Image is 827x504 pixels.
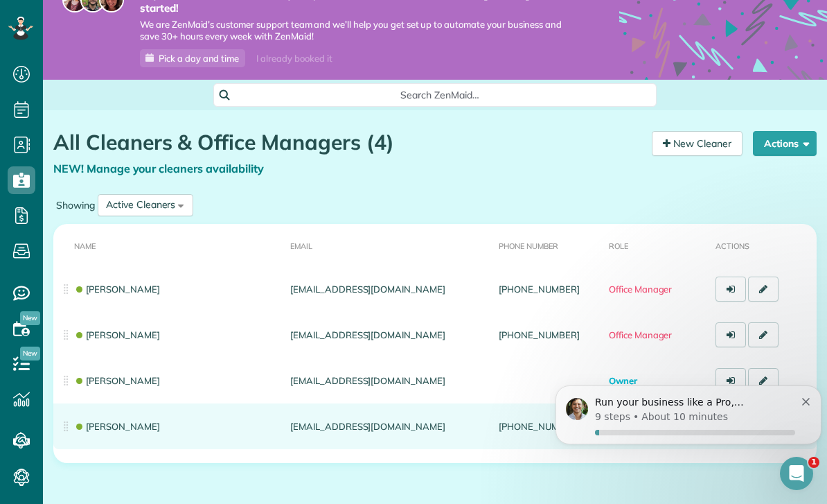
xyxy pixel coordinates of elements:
[753,131,817,156] button: Actions
[74,421,160,432] a: [PERSON_NAME]
[20,311,40,325] span: New
[248,50,340,67] div: I already booked it
[603,224,711,266] th: Role
[550,370,827,467] iframe: Intercom notifications message
[285,266,493,312] td: [EMAIL_ADDRESS][DOMAIN_NAME]
[285,312,493,358] td: [EMAIL_ADDRESS][DOMAIN_NAME]
[53,198,98,212] label: Showing
[106,198,175,212] div: Active Cleaners
[652,131,742,156] a: New Cleaner
[20,347,40,360] span: New
[74,375,160,386] a: [PERSON_NAME]
[780,457,813,490] iframe: Intercom live chat
[499,329,579,340] a: [PHONE_NUMBER]
[53,224,285,266] th: Name
[609,284,672,295] span: Office Manager
[499,421,579,432] a: [PHONE_NUMBER]
[808,457,819,468] span: 1
[159,53,239,64] span: Pick a day and time
[499,284,579,295] a: [PHONE_NUMBER]
[609,329,672,340] span: Office Manager
[285,403,493,449] td: [EMAIL_ADDRESS][DOMAIN_NAME]
[74,284,160,295] a: [PERSON_NAME]
[140,49,245,67] a: Pick a day and time
[74,329,160,340] a: [PERSON_NAME]
[285,358,493,403] td: [EMAIL_ADDRESS][DOMAIN_NAME]
[53,162,264,175] a: NEW! Manage your cleaners availability
[285,224,493,266] th: Email
[710,224,817,266] th: Actions
[140,19,578,42] span: We are ZenMaid’s customer support team and we’ll help you get set up to automate your business an...
[493,224,603,266] th: Phone number
[53,131,641,154] h1: All Cleaners & Office Managers (4)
